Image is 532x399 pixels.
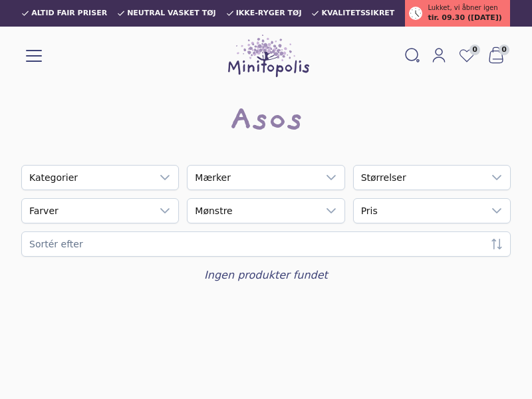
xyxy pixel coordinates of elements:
[127,9,216,17] span: Neutral vasket tøj
[481,43,511,68] button: 0
[21,267,511,283] div: Ingen produkter fundet
[321,9,394,17] span: Kvalitetssikret
[428,13,501,24] span: tir. 09.30 ([DATE])
[469,45,480,55] span: 0
[228,35,309,77] img: Minitopolis logo
[426,45,452,67] a: Mit Minitopolis login
[236,9,302,17] span: Ikke-ryger tøj
[229,101,303,144] h1: Asos
[499,45,509,55] span: 0
[428,3,497,13] span: Lukket, vi åbner igen
[452,43,481,68] a: 0
[31,9,107,17] span: Altid fair priser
